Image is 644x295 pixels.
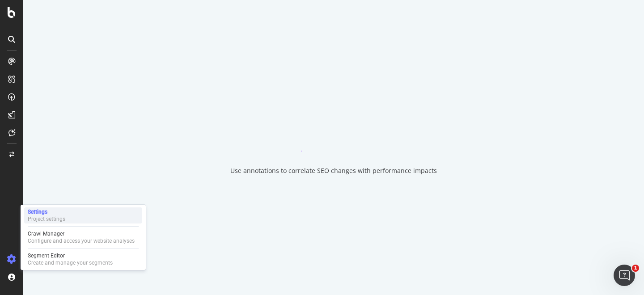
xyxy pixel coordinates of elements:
span: 1 [632,265,639,272]
a: Segment EditorCreate and manage your segments [24,251,142,267]
div: Crawl Manager [28,230,135,237]
div: Configure and access your website analyses [28,237,135,244]
div: Settings [28,208,65,215]
div: Project settings [28,215,65,223]
iframe: Intercom live chat [614,265,635,286]
div: Use annotations to correlate SEO changes with performance impacts [230,166,437,175]
div: animation [301,120,366,152]
a: Crawl ManagerConfigure and access your website analyses [24,229,142,245]
div: Create and manage your segments [28,259,113,266]
a: SettingsProject settings [24,207,142,223]
div: Segment Editor [28,252,113,259]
